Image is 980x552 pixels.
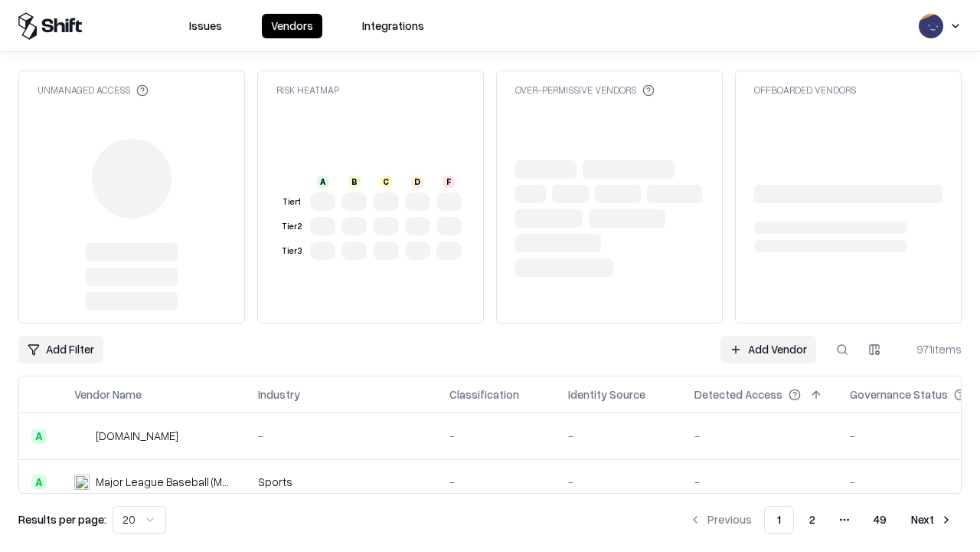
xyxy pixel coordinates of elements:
[568,386,645,402] div: Identity Source
[38,84,149,97] div: Unmanaged Access
[515,84,655,97] div: Over-Permissive Vendors
[443,176,455,188] div: F
[353,14,433,38] button: Integrations
[262,14,322,38] button: Vendors
[18,511,106,527] p: Results per page:
[74,429,90,444] img: pathfactory.com
[74,475,90,490] img: Major League Baseball (MLB)
[348,176,361,188] div: B
[96,428,178,444] div: [DOMAIN_NAME]
[449,474,544,490] div: -
[694,428,825,444] div: -
[74,386,142,402] div: Vendor Name
[279,220,304,233] div: Tier 2
[449,386,519,402] div: Classification
[258,386,300,402] div: Industry
[694,386,782,402] div: Detected Access
[18,336,103,363] button: Add Filter
[180,14,231,38] button: Issues
[276,84,339,97] div: Risk Heatmap
[411,176,423,188] div: D
[850,386,948,402] div: Governance Status
[902,506,962,534] button: Next
[31,429,47,444] div: A
[258,474,425,490] div: Sports
[449,428,544,444] div: -
[720,336,816,363] a: Add Vendor
[380,176,392,188] div: C
[317,176,329,188] div: A
[680,506,962,534] nav: pagination
[31,475,47,490] div: A
[694,474,825,490] div: -
[764,506,794,534] button: 1
[568,428,670,444] div: -
[754,84,856,97] div: Offboarded Vendors
[900,341,962,357] div: 971 items
[96,474,234,490] div: Major League Baseball (MLB)
[861,506,899,534] button: 49
[797,506,828,534] button: 2
[568,474,670,490] div: -
[279,245,304,258] div: Tier 3
[258,428,425,444] div: -
[279,195,304,209] div: Tier 1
